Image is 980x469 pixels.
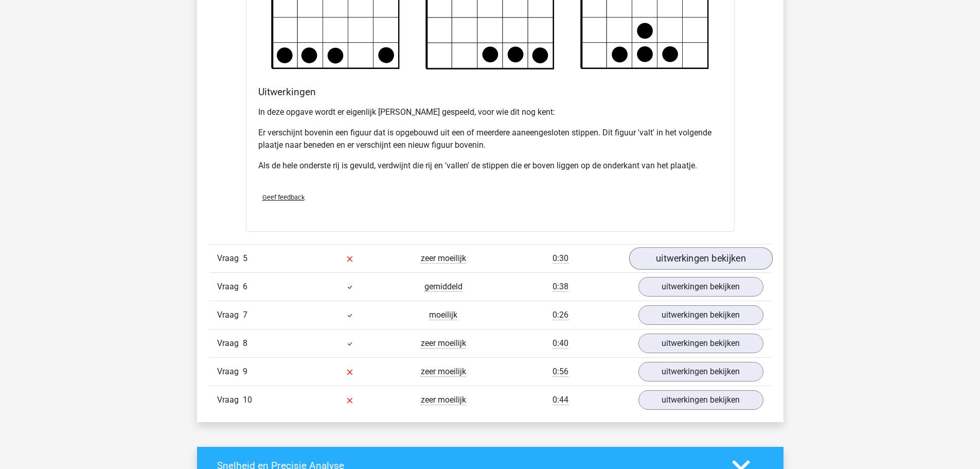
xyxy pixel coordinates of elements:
span: 0:26 [553,310,568,320]
span: zeer moeilijk [421,338,466,349]
span: 0:38 [553,282,568,292]
span: Vraag [217,337,243,350]
a: uitwerkingen bekijken [638,305,763,325]
a: uitwerkingen bekijken [638,390,763,410]
span: Vraag [217,252,243,265]
span: 6 [243,282,247,291]
span: zeer moeilijk [421,253,466,264]
span: Vraag [217,366,243,378]
p: Als de hele onderste rij is gevuld, verdwijnt die rij en 'vallen' de stippen die er boven liggen ... [258,160,722,172]
span: 7 [243,310,247,320]
span: 0:44 [553,395,568,405]
a: uitwerkingen bekijken [638,362,763,381]
span: Geef feedback [262,194,305,201]
span: 10 [243,395,252,405]
span: 5 [243,253,247,263]
span: Vraag [217,309,243,321]
a: uitwerkingen bekijken [638,334,763,353]
span: zeer moeilijk [421,367,466,377]
a: uitwerkingen bekijken [638,277,763,297]
span: Vraag [217,394,243,406]
span: 8 [243,338,247,348]
span: 9 [243,367,247,376]
span: Vraag [217,281,243,293]
h4: Uitwerkingen [258,86,722,98]
span: moeilijk [429,310,457,320]
a: uitwerkingen bekijken [629,247,772,270]
p: In deze opgave wordt er eigenlijk [PERSON_NAME] gespeeld, voor wie dit nog kent: [258,106,722,118]
p: Er verschijnt bovenin een figuur dat is opgebouwd uit een of meerdere aaneengesloten stippen. Dit... [258,127,722,151]
span: 0:30 [553,253,568,264]
span: 0:40 [553,338,568,349]
span: 0:56 [553,367,568,377]
span: gemiddeld [424,282,462,292]
span: zeer moeilijk [421,395,466,405]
